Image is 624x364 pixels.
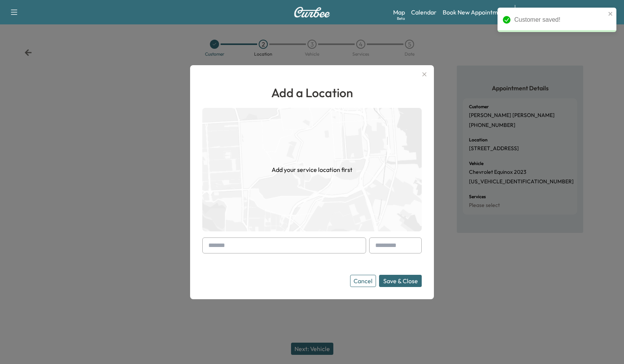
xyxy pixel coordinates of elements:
[397,16,405,21] div: Beta
[411,8,437,17] a: Calendar
[272,165,352,174] h1: Add your service location first
[443,8,507,17] a: Book New Appointment
[393,8,405,17] a: MapBeta
[514,15,606,24] div: Customer saved!
[350,275,376,287] button: Cancel
[379,275,422,287] button: Save & Close
[202,83,422,102] h1: Add a Location
[202,108,422,231] img: empty-map-CL6vilOE.png
[608,11,613,17] button: close
[294,7,330,18] img: Curbee Logo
